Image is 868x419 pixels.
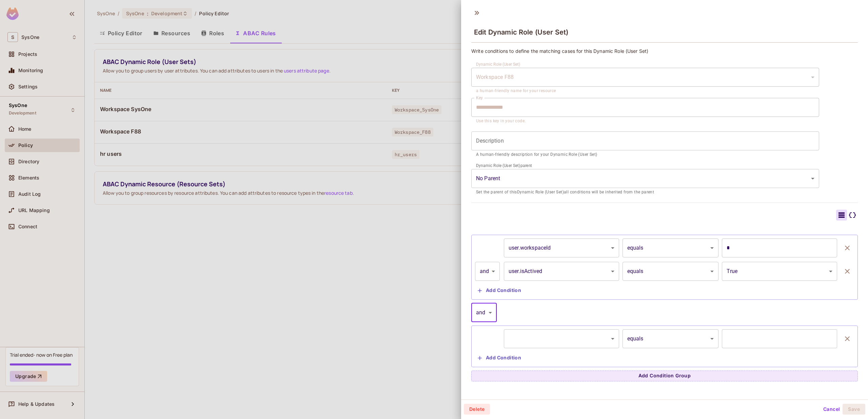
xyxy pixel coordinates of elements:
[623,238,719,257] div: equals
[843,404,865,415] button: Save
[623,329,719,348] div: equals
[471,68,819,87] div: Without label
[476,163,532,168] label: Dynamic Role (User Set) parent
[471,169,819,188] div: Without label
[471,48,858,54] p: Write conditions to define the matching cases for this Dynamic Role (User Set)
[471,371,858,381] button: Add Condition Group
[476,151,814,158] p: A human-friendly description for your Dynamic Role (User Set)
[476,95,483,101] label: Key
[623,262,719,281] div: equals
[504,262,619,281] div: user.isActived
[821,404,843,415] button: Cancel
[471,303,497,322] div: and
[474,28,568,36] span: Edit Dynamic Role (User Set)
[476,88,814,95] p: a human-friendly name for your resource
[722,262,837,281] div: True
[476,118,814,125] p: Use this key in your code.
[476,61,520,67] label: Dynamic Role (User Set)
[476,189,814,196] p: Set the parent of this Dynamic Role (User Set) all conditions will be inherited from the parent
[475,262,500,281] div: and
[475,285,524,296] button: Add Condition
[464,404,490,415] button: Delete
[475,353,524,363] button: Add Condition
[504,238,619,257] div: user.workspaceId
